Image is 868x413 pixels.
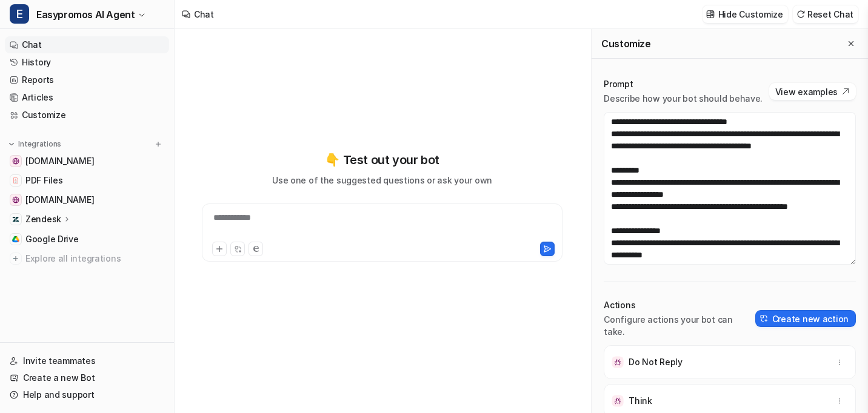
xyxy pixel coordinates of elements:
button: Integrations [5,138,65,150]
p: Actions [604,299,755,311]
a: Explore all integrations [5,250,169,267]
p: Hide Customize [718,8,783,21]
button: Close flyout [844,36,858,51]
img: Zendesk [12,216,19,223]
a: History [5,54,169,71]
img: easypromos-apiref.redoc.ly [12,157,19,165]
img: Do Not Reply icon [612,356,624,368]
button: View examples [769,83,856,100]
button: Hide Customize [703,5,788,23]
button: Create new action [755,310,856,327]
p: Use one of the suggested questions or ask your own [272,174,492,187]
a: Help and support [5,386,169,403]
p: Prompt [604,78,763,90]
a: Create a new Bot [5,369,169,386]
span: Explore all integrations [25,249,164,268]
span: Google Drive [25,233,79,245]
a: easypromos-apiref.redoc.ly[DOMAIN_NAME] [5,153,169,170]
span: Easypromos AI Agent [36,6,135,23]
a: Customize [5,107,169,124]
p: Integrations [18,139,61,149]
img: explore all integrations [10,253,22,265]
p: Do Not Reply [629,356,683,368]
a: www.easypromosapp.com[DOMAIN_NAME] [5,191,169,208]
img: PDF Files [12,177,19,184]
span: PDF Files [25,174,62,187]
p: 👇 Test out your bot [325,151,439,169]
img: www.easypromosapp.com [12,196,19,203]
button: Reset Chat [793,5,858,23]
a: Google DriveGoogle Drive [5,231,169,248]
p: Think [629,395,652,407]
img: Think icon [612,395,624,407]
p: Zendesk [25,213,61,225]
img: reset [796,10,805,19]
img: customize [706,10,715,19]
p: Configure actions your bot can take. [604,314,755,338]
div: Chat [194,8,214,21]
span: [DOMAIN_NAME] [25,155,94,167]
a: Reports [5,71,169,88]
span: [DOMAIN_NAME] [25,194,94,206]
img: expand menu [7,140,16,148]
p: Describe how your bot should behave. [604,93,763,105]
img: create-action-icon.svg [760,314,769,323]
a: Invite teammates [5,352,169,369]
a: Chat [5,36,169,53]
a: Articles [5,89,169,106]
img: Google Drive [12,236,19,243]
a: PDF FilesPDF Files [5,172,169,189]
h2: Customize [601,38,650,50]
img: menu_add.svg [154,140,162,148]
span: E [10,4,29,24]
